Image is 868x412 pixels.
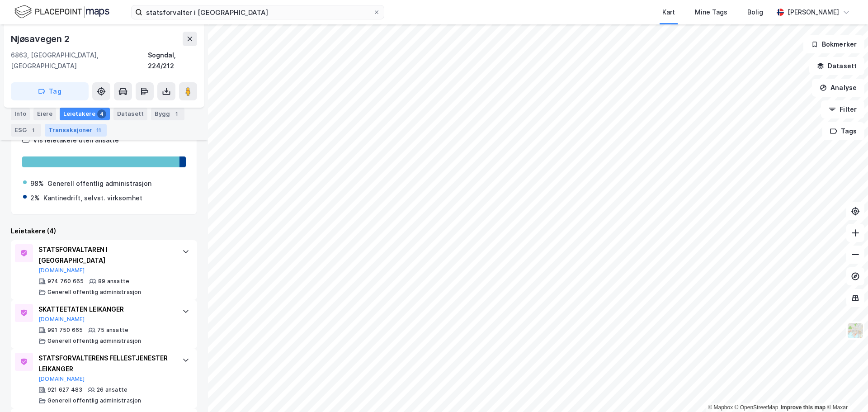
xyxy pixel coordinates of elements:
div: 4 [97,109,106,118]
div: Transaksjoner [45,124,107,137]
div: Leietakere (4) [11,226,197,237]
div: Njøsavegen 2 [11,32,71,46]
div: 991 750 665 [47,327,83,334]
input: Søk på adresse, matrikkel, gårdeiere, leietakere eller personer [142,5,373,19]
a: Improve this map [781,404,826,411]
div: Kantinedrift, selvst. virksomhet [43,193,142,204]
img: Z [847,322,864,339]
button: Filter [821,100,864,118]
button: Analyse [812,79,864,97]
div: [PERSON_NAME] [788,7,839,18]
div: ESG [11,124,41,137]
div: Generell offentlig administrasjon [47,337,142,345]
button: [DOMAIN_NAME] [38,316,85,323]
button: [DOMAIN_NAME] [38,375,85,383]
div: Mine Tags [695,7,727,18]
div: 1 [28,126,38,135]
div: STATSFORVALTAREN I [GEOGRAPHIC_DATA] [38,244,173,266]
div: SKATTEETATEN LEIKANGER [38,304,173,315]
div: Sogndal, 224/212 [148,50,197,71]
div: Generell offentlig administrasjon [47,289,142,296]
div: 921 627 483 [47,386,82,393]
button: Tag [11,82,89,100]
div: 26 ansatte [97,386,127,393]
div: 11 [94,126,103,135]
div: 1 [172,109,181,118]
div: Eiere [33,108,56,120]
div: Info [11,108,30,120]
div: 98% [30,178,44,189]
div: 2% [30,193,40,204]
div: STATSFORVALTERENS FELLESTJENESTER LEIKANGER [38,353,173,374]
div: Leietakere [60,108,110,120]
a: Mapbox [708,404,733,411]
div: Kart [662,7,675,18]
div: Bolig [747,7,763,18]
div: 75 ansatte [97,327,128,334]
div: Vis leietakere uten ansatte [33,135,119,146]
div: Bygg [151,108,184,120]
button: Bokmerker [803,35,864,53]
div: 6863, [GEOGRAPHIC_DATA], [GEOGRAPHIC_DATA] [11,50,148,71]
iframe: Chat Widget [823,369,868,412]
div: Generell offentlig administrasjon [47,178,151,189]
img: logo.f888ab2527a4732fd821a326f86c7f29.svg [14,4,109,20]
div: 974 760 665 [47,278,84,285]
button: [DOMAIN_NAME] [38,267,85,274]
div: 89 ansatte [98,278,129,285]
a: OpenStreetMap [735,404,778,411]
button: Tags [822,122,864,140]
button: Datasett [809,57,864,75]
div: Generell offentlig administrasjon [47,397,142,404]
div: Datasett [113,108,147,120]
